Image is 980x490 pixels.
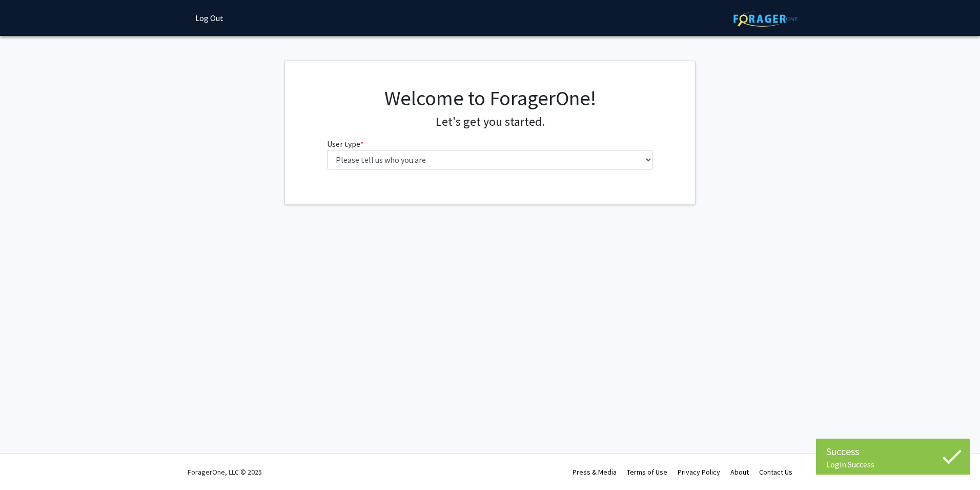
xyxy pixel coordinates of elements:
[678,467,720,477] a: Privacy Policy
[327,138,363,150] label: User type
[826,444,959,459] div: Success
[826,459,959,469] div: Login Success
[573,467,617,477] a: Press & Media
[730,467,749,477] a: About
[759,467,792,477] a: Contact Us
[327,86,654,110] h1: Welcome to ForagerOne!
[627,467,667,477] a: Terms of Use
[327,115,654,129] h4: Let's get you started.
[733,11,798,27] img: ForagerOne Logo
[188,454,262,490] div: ForagerOne, LLC © 2025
